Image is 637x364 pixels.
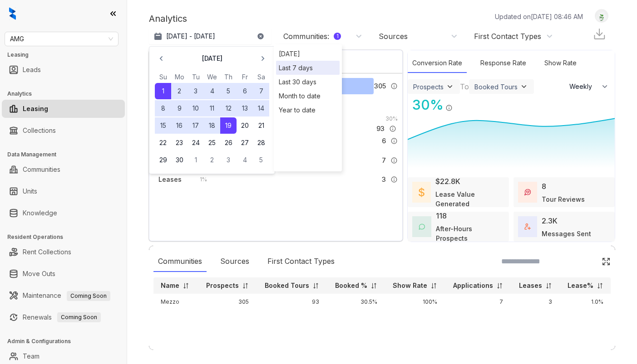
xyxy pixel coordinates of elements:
a: Leasing [23,100,48,118]
div: First Contact Types [474,31,541,41]
button: 4 [204,83,220,99]
h3: Resident Operations [7,233,127,241]
td: 100% [385,294,445,310]
div: 1 [334,33,341,40]
div: Prospects [413,83,444,91]
button: 23 [171,135,188,151]
img: sorting [370,282,377,289]
img: Download [593,27,606,41]
img: TotalFum [524,223,531,230]
span: AMG [10,32,113,46]
button: 13 [237,100,253,116]
div: Lease Value Generated [435,189,504,209]
span: Weekly [569,82,597,91]
button: 2 [171,83,188,99]
img: Info [390,157,398,164]
img: LeaseValue [419,187,425,197]
div: Messages Sent [542,229,591,238]
img: SearchIcon [583,257,590,265]
button: 16 [171,117,188,134]
img: Click Icon [602,257,611,266]
img: sorting [597,282,603,289]
img: Click Icon [453,96,466,110]
p: Applications [453,281,493,290]
button: 11 [204,100,220,116]
th: Saturday [253,72,269,82]
button: 20 [237,117,253,134]
th: Wednesday [204,72,220,82]
td: 7 [444,294,510,310]
img: sorting [183,282,189,289]
th: Sunday [155,72,171,82]
button: [DATE] - [DATE] [149,28,272,44]
img: ViewFilterArrow [445,82,454,91]
span: 7 [382,155,386,165]
li: Rent Collections [2,243,125,261]
li: Collections [2,121,125,140]
p: Booked Tours [265,281,309,290]
li: Units [2,182,125,200]
button: 27 [237,135,253,151]
button: 24 [188,135,204,151]
img: sorting [545,282,552,289]
button: 8 [155,100,171,116]
button: 3 [188,83,204,99]
th: Thursday [220,72,237,82]
img: ViewFilterArrow [519,82,528,91]
button: 1 [155,83,171,99]
div: Show Rate [540,53,581,73]
h3: Analytics [7,90,127,98]
button: 10 [188,100,204,116]
div: Last 30 days [276,75,340,89]
div: 118 [436,210,447,221]
button: 17 [188,117,204,134]
a: Move Outs [23,265,55,283]
button: 14 [253,100,269,116]
a: Units [23,182,37,200]
img: sorting [312,282,319,289]
div: 1 % [191,175,207,184]
li: Maintenance [2,286,125,305]
button: 6 [237,83,253,99]
img: TourReviews [524,189,531,195]
img: Info [390,83,398,90]
th: Monday [171,72,188,82]
p: Analytics [149,12,187,25]
span: 305 [374,81,386,91]
button: 26 [220,135,237,151]
div: Communities : [283,31,341,41]
div: Booked Tours [474,83,518,91]
p: Booked % [335,281,367,290]
div: Tour Reviews [542,194,585,204]
div: Sources [216,251,254,272]
div: Communities [153,251,207,272]
button: 7 [253,83,269,99]
div: 2.3K [542,215,558,226]
button: 4 [237,152,253,168]
img: logo [9,7,16,20]
button: 29 [155,152,171,168]
button: 1 [188,152,204,168]
div: First Contact Types [263,251,339,272]
img: Info [445,104,453,112]
button: 5 [253,152,269,168]
li: Leasing [2,100,125,118]
button: 18 [204,117,220,134]
a: RenewalsComing Soon [23,308,101,326]
p: Leases [519,281,542,290]
div: 30 % [376,114,398,124]
button: 28 [253,135,269,151]
p: Name [161,281,179,290]
div: $22.8K [435,176,460,187]
img: UserAvatar [595,11,608,21]
button: 15 [155,117,171,134]
img: sorting [496,282,503,289]
div: Leases [158,175,182,184]
td: 3 [510,294,559,310]
th: Tuesday [188,72,204,82]
li: Communities [2,160,125,179]
a: Leads [23,61,41,79]
div: 30 % [408,95,444,115]
img: Info [390,137,398,145]
button: 25 [204,135,220,151]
